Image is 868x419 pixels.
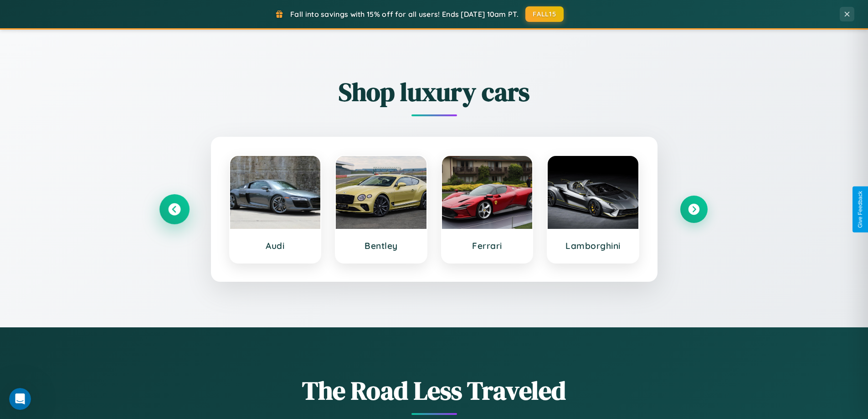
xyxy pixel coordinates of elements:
[557,240,629,251] h3: Lamborghini
[290,10,519,19] span: Fall into savings with 15% off for all users! Ends [DATE] 10am PT.
[161,373,708,408] h1: The Road Less Traveled
[161,74,708,109] h2: Shop luxury cars
[451,240,524,251] h3: Ferrari
[9,388,31,410] iframe: Intercom live chat
[857,191,863,228] div: Give Feedback
[525,6,564,22] button: FALL15
[345,240,417,251] h3: Bentley
[239,240,312,251] h3: Audi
